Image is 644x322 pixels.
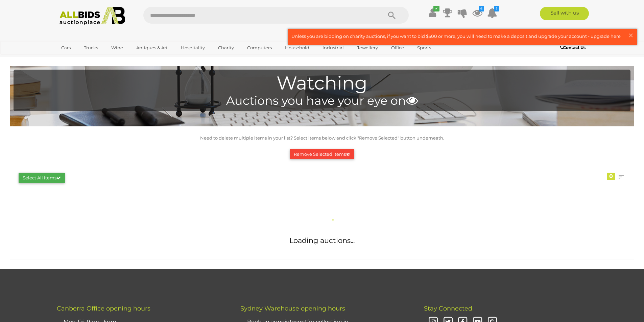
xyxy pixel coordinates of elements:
[289,236,355,245] span: Loading auctions...
[281,42,314,53] a: Household
[56,7,129,25] img: Allbids.com.au
[540,7,589,20] a: Sell with us
[132,42,172,53] a: Antiques & Art
[243,42,276,53] a: Computers
[560,45,586,50] b: Contact Us
[17,94,627,107] h4: Auctions you have your eye on
[240,305,345,312] span: Sydney Warehouse opening hours
[107,42,127,53] a: Wine
[318,42,348,53] a: Industrial
[387,42,408,53] a: Office
[290,149,354,159] button: Remove Selected Items
[17,73,627,94] h1: Watching
[472,7,482,19] a: 6
[176,42,209,53] a: Hospitality
[14,134,630,142] p: Need to delete multiple items in your list? Select items below and click "Remove Selected" button...
[479,6,484,11] i: 6
[428,7,438,19] a: ✔
[214,42,238,53] a: Charity
[57,42,75,53] a: Cars
[494,6,499,11] i: 1
[607,173,615,180] div: 0
[487,7,497,19] a: 1
[57,53,114,65] a: [GEOGRAPHIC_DATA]
[413,42,435,53] a: Sports
[628,29,634,42] span: ×
[424,305,472,312] span: Stay Connected
[353,42,382,53] a: Jewellery
[375,7,409,24] button: Search
[79,42,102,53] a: Trucks
[57,305,150,312] span: Canberra Office opening hours
[19,173,65,183] button: Select All items
[433,6,439,11] i: ✔
[560,44,587,51] a: Contact Us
